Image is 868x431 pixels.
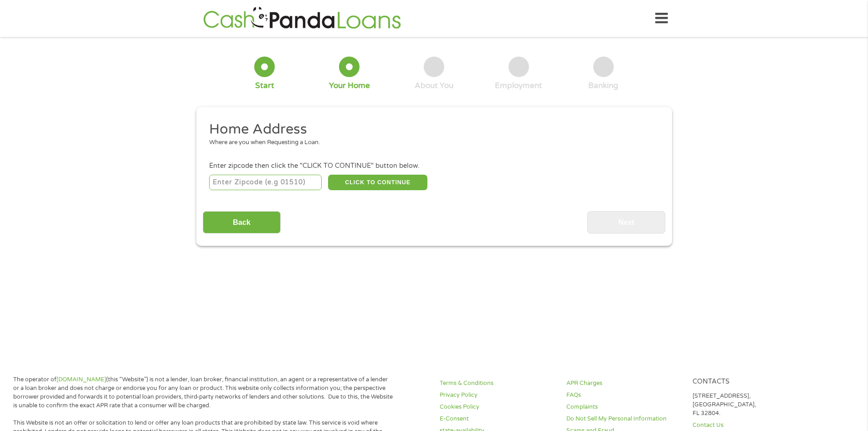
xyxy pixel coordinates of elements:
div: Where are you when Requesting a Loan. [209,138,652,147]
div: Enter zipcode then click the "CLICK TO CONTINUE" button below. [209,161,658,171]
div: Employment [495,81,542,91]
a: Complaints [566,403,682,411]
img: GetLoanNow Logo [200,5,404,31]
div: Your Home [329,81,370,91]
a: Privacy Policy [440,391,555,400]
div: Start [255,81,274,91]
p: The operator of (this “Website”) is not a lender, loan broker, financial institution, an agent or... [13,375,393,410]
a: E-Consent [440,415,555,423]
input: Back [203,211,281,234]
button: CLICK TO CONTINUE [328,175,427,190]
a: APR Charges [566,379,682,388]
a: FAQs [566,391,682,400]
h4: Contacts [693,378,808,386]
p: [STREET_ADDRESS], [GEOGRAPHIC_DATA], FL 32804. [693,392,808,418]
a: [DOMAIN_NAME] [56,376,106,383]
a: Do Not Sell My Personal Information [566,415,682,423]
a: Contact Us [693,421,808,430]
div: About You [415,81,453,91]
a: Terms & Conditions [440,379,555,388]
div: Banking [588,81,618,91]
h2: Home Address [209,120,652,139]
input: Next [587,211,665,234]
input: Enter Zipcode (e.g 01510) [209,175,322,190]
a: Cookies Policy [440,403,555,411]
